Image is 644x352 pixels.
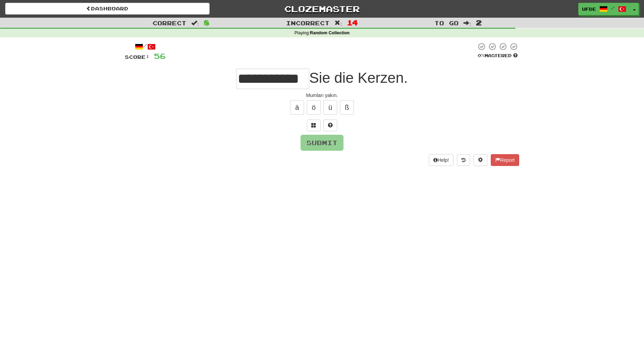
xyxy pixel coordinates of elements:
button: ö [307,100,321,115]
span: Correct [153,19,186,26]
span: Score: [125,54,150,60]
a: Clozemaster [220,3,424,15]
button: Round history (alt+y) [457,154,470,166]
div: Mastered [476,53,519,59]
strong: Random Collection [310,30,350,35]
button: Submit [301,135,343,151]
button: Switch sentence to multiple choice alt+p [307,120,321,131]
span: 14 [347,18,358,27]
span: 0 % [478,53,485,58]
button: ß [340,100,354,115]
div: Mumları yakın. [125,92,519,99]
span: ufde [582,6,596,12]
button: Help! [429,154,453,166]
button: Report [491,154,519,166]
span: : [334,20,342,26]
a: ufde / [578,3,630,15]
span: 56 [154,52,166,60]
span: Sie die Kerzen. [309,70,408,86]
button: ü [323,100,337,115]
span: 2 [476,18,482,27]
span: : [463,20,471,26]
div: / [125,42,166,51]
span: Incorrect [286,19,330,26]
span: / [611,6,615,10]
button: ä [290,100,304,115]
span: : [191,20,199,26]
span: 8 [204,18,210,27]
span: To go [434,19,459,26]
a: Dashboard [5,3,210,15]
button: Single letter hint - you only get 1 per sentence and score half the points! alt+h [323,120,337,131]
